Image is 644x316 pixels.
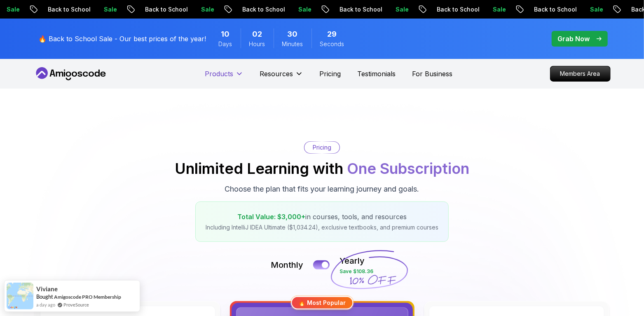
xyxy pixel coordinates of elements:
[54,294,121,300] a: Amigoscode PRO Membership
[28,5,84,14] p: Back to School
[271,259,303,271] p: Monthly
[558,34,590,44] p: Grab Now
[181,5,207,14] p: Sale
[222,5,278,14] p: Back to School
[84,5,110,14] p: Sale
[328,28,337,40] span: 29 Seconds
[237,213,305,221] span: Total Value: $3,000+
[320,40,344,48] span: Seconds
[36,301,55,308] span: a day ago
[375,5,402,14] p: Sale
[249,40,265,48] span: Hours
[412,69,453,79] a: For Business
[63,301,89,308] a: ProveSource
[225,183,419,195] p: Choose the plan that fits your learning journey and goals.
[252,28,262,40] span: 2 Hours
[36,286,58,293] span: Viviane
[550,66,611,82] a: Members Area
[221,28,230,40] span: 10 Days
[205,69,234,79] p: Products
[260,69,303,85] button: Resources
[313,143,331,152] p: Pricing
[260,69,293,79] p: Resources
[282,40,303,48] span: Minutes
[320,69,341,79] a: Pricing
[36,293,53,300] span: Bought
[278,5,304,14] p: Sale
[347,159,469,178] span: One Subscription
[514,5,570,14] p: Back to School
[219,40,232,48] span: Days
[288,28,298,40] span: 30 Minutes
[7,283,33,309] img: provesource social proof notification image
[550,66,610,81] p: Members Area
[417,5,473,14] p: Back to School
[570,5,596,14] p: Sale
[358,69,396,79] a: Testimonials
[473,5,499,14] p: Sale
[39,34,206,44] p: 🔥 Back to School Sale - Our best prices of the year!
[206,223,438,232] p: Including IntelliJ IDEA Ultimate ($1,034.24), exclusive textbooks, and premium courses
[205,69,244,85] button: Products
[175,160,469,177] h2: Unlimited Learning with
[125,5,181,14] p: Back to School
[319,5,375,14] p: Back to School
[206,212,438,222] p: in courses, tools, and resources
